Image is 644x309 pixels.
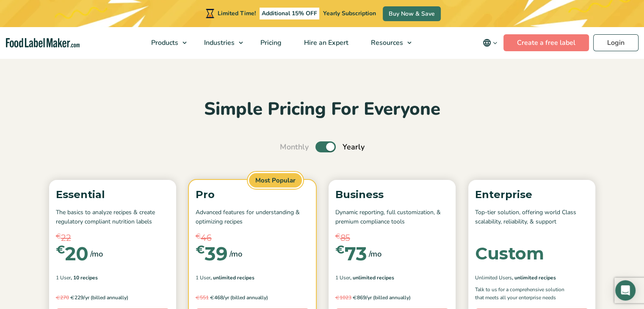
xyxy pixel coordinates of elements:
del: 270 [56,294,69,301]
span: € [70,294,75,301]
span: /mo [369,248,381,260]
a: Login [593,34,638,51]
span: 1 User [196,274,210,281]
p: Talk to us for a comprehensive solution that meets all your enterprise needs [475,286,572,302]
span: € [196,232,201,241]
del: 1023 [335,294,351,301]
span: Unlimited Users [475,274,512,281]
span: € [56,232,61,241]
span: Yearly Subscription [323,9,376,17]
a: Industries [193,27,247,58]
p: 869/yr (billed annually) [335,293,449,302]
span: , Unlimited Recipes [512,274,556,281]
del: 551 [196,294,209,301]
p: 468/yr (billed annually) [196,293,309,302]
span: Hire an Expert [301,38,349,47]
p: Dynamic reporting, full customization, & premium compliance tools [335,208,449,227]
p: Business [335,187,449,203]
span: Most Popular [248,172,303,189]
div: 20 [56,244,88,263]
p: Top-tier solution, offering world Class scalability, reliability, & support [475,208,589,227]
span: € [56,244,65,255]
span: /mo [229,248,242,260]
div: Open Intercom Messenger [615,280,636,301]
span: Resources [368,38,404,47]
p: Essential [56,187,169,203]
label: Toggle [315,141,336,152]
p: Advanced features for understanding & optimizing recipes [196,208,309,227]
span: , Unlimited Recipes [350,274,394,281]
span: Yearly [343,141,365,153]
span: /mo [90,248,103,260]
span: € [335,244,345,255]
span: , Unlimited Recipes [210,274,254,281]
a: Pricing [249,27,291,58]
span: € [335,232,340,241]
span: € [196,244,205,255]
p: Enterprise [475,187,589,203]
p: The basics to analyze recipes & create regulatory compliant nutrition labels [56,208,169,227]
span: € [196,294,200,301]
span: 46 [201,232,212,244]
span: Products [149,38,179,47]
div: 39 [196,244,228,263]
h2: Simple Pricing For Everyone [45,98,600,121]
span: 1 User [335,274,350,281]
span: € [335,294,340,301]
span: 85 [340,232,350,244]
span: Industries [202,38,235,47]
div: Custom [475,245,544,262]
a: Hire an Expert [293,27,358,58]
p: Pro [196,187,309,203]
span: 22 [61,232,71,244]
span: € [56,294,60,301]
span: € [353,294,357,301]
p: 229/yr (billed annually) [56,293,169,302]
div: 73 [335,244,367,263]
a: Resources [360,27,416,58]
a: Create a free label [503,34,589,51]
span: Pricing [258,38,282,47]
span: 1 User [56,274,71,281]
a: Buy Now & Save [383,6,441,21]
span: Additional 15% OFF [260,8,319,19]
span: Limited Time! [218,9,256,17]
a: Products [140,27,191,58]
span: Monthly [280,141,309,153]
span: , 10 Recipes [71,274,98,281]
span: € [210,294,214,301]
